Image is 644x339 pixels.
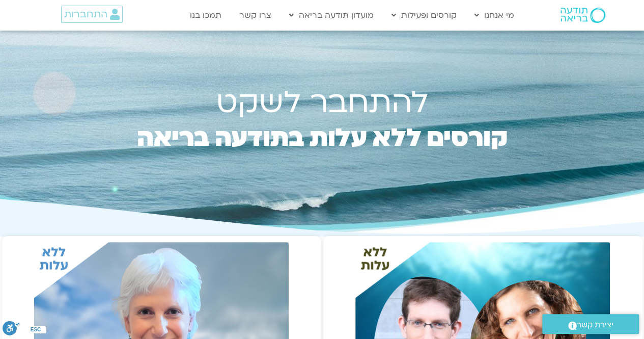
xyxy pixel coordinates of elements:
h1: להתחבר לשקט [116,89,529,117]
a: מי אנחנו [469,6,519,25]
a: קורסים ופעילות [386,6,462,25]
span: התחברות [64,9,107,20]
span: יצירת קשר [577,318,613,332]
h2: קורסים ללא עלות בתודעה בריאה [116,127,529,173]
img: תודעה בריאה [561,8,605,23]
a: יצירת קשר [542,314,639,334]
a: מועדון תודעה בריאה [284,6,379,25]
a: תמכו בנו [185,6,227,25]
a: התחברות [61,6,123,23]
a: צרו קשר [234,6,276,25]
